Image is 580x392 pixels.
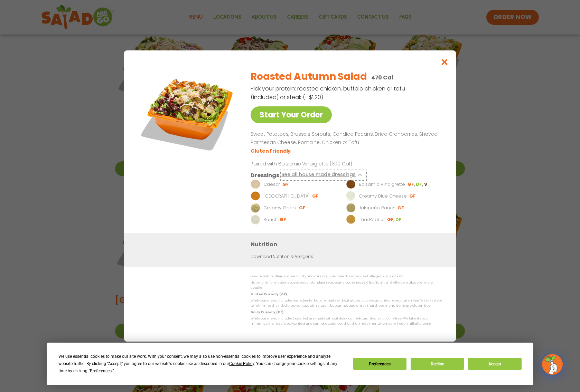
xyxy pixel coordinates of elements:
p: Balsamic Vinaigrette [359,181,405,188]
p: Sweet Potatoes, Brussels Sprouts, Candied Pecans, Dried Cranberries, Shaved Parmesan Cheese, Roma... [251,130,439,147]
p: Creamy Greek [263,204,297,211]
li: GF [280,217,287,223]
img: Dressing preview image for Thai Peanut [346,215,356,224]
img: Dressing preview image for Jalapeño Ranch [346,203,356,213]
button: Accept [468,358,521,370]
li: GF [282,181,290,188]
img: Dressing preview image for BBQ Ranch [251,191,260,201]
p: Jalapeño Ranch [359,204,395,211]
li: V [424,181,428,188]
img: Dressing preview image for Balsamic Vinaigrette [346,180,356,189]
p: Caesar [263,181,280,188]
li: GF [409,193,417,199]
div: Cookie Consent Prompt [47,343,533,385]
img: wpChatIcon [543,355,562,374]
span: Cookie Policy [229,361,254,366]
p: We are not an allergen free facility and cannot guarantee the absence of allergens in our foods. [251,274,442,279]
p: Creamy Blue Cheese [359,193,407,200]
p: Thai Peanut [359,216,385,223]
p: Pick your protein: roasted chicken, buffalo chicken or tofu (included) or steak (+$1.20) [251,84,406,102]
h3: Dressings [251,171,279,180]
p: Nutrition information is based on our standard recipes and portion sizes. Click Nutrition & Aller... [251,280,442,291]
li: GF [312,193,319,199]
button: Preferences [353,358,406,370]
li: GF [408,181,416,188]
li: GF [299,205,306,211]
img: Featured product photo for Roasted Autumn Salad [140,64,236,161]
li: GF [397,205,405,211]
strong: Dairy Friendly (DF) [251,310,283,314]
button: Decline [411,358,464,370]
img: Dressing preview image for Caesar [251,180,260,189]
p: Ranch [263,216,278,223]
a: Download Nutrition & Allergens [251,254,313,260]
li: GF [387,217,395,223]
a: Start Your Order [251,106,332,123]
div: We use essential cookies to make our site work. With your consent, we may also use non-essential ... [58,353,345,375]
button: See all house made dressings [281,171,365,180]
li: DF [416,181,424,188]
p: Paired with Balsamic Vinaigrette (300 Cal) [251,160,378,168]
img: Dressing preview image for Ranch [251,215,260,224]
strong: Gluten Friendly (GF) [251,292,287,296]
h3: Nutrition [251,240,446,249]
button: Close modal [433,50,456,74]
li: Gluten Friendly [251,147,292,155]
span: Preferences [90,369,112,373]
p: While our menu includes foods that are made without dairy, our restaurants are not dairy free. We... [251,316,442,327]
li: DF [395,217,402,223]
h2: Roasted Autumn Salad [251,69,367,84]
img: Dressing preview image for Creamy Blue Cheese [346,191,356,201]
img: Dressing preview image for Creamy Greek [251,203,260,213]
p: [GEOGRAPHIC_DATA] [263,193,310,200]
p: While our menu includes ingredients that are made without gluten, our restaurants are not gluten ... [251,298,442,309]
p: 470 Cal [371,73,393,82]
